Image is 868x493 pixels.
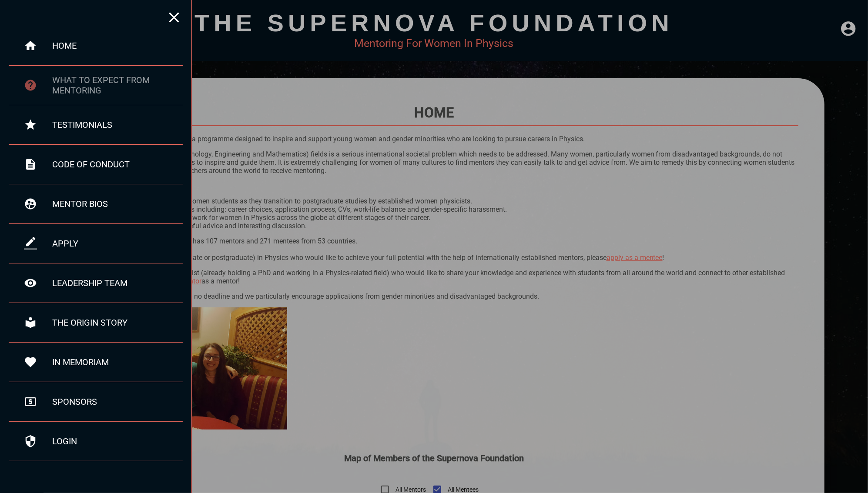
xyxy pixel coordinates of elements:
div: apply [52,238,183,249]
div: leadership team [52,278,183,288]
div: login [52,436,183,446]
div: testimonials [52,120,183,130]
div: sponsors [52,396,183,407]
div: mentor bios [52,199,183,209]
div: what to expect from mentoring [52,75,183,96]
div: in memoriam [52,357,183,367]
div: code of conduct [52,159,183,170]
div: the origin story [52,317,183,328]
div: home [52,40,183,51]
